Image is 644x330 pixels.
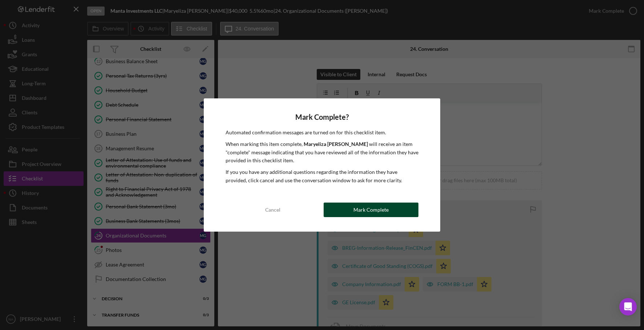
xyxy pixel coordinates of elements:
p: If you you have any additional questions regarding the information they have provided, click canc... [226,168,419,184]
button: Mark Complete [324,203,418,217]
b: Maryeliza [PERSON_NAME] [304,141,368,147]
button: Cancel [226,203,320,217]
div: Cancel [265,203,280,217]
h4: Mark Complete? [226,113,419,121]
p: Automated confirmation messages are turned on for this checklist item. [226,129,419,137]
div: Open Intercom Messenger [619,298,637,315]
p: When marking this item complete, will receive an item "complete" message indicating that you have... [226,140,419,164]
div: Mark Complete [353,203,389,217]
